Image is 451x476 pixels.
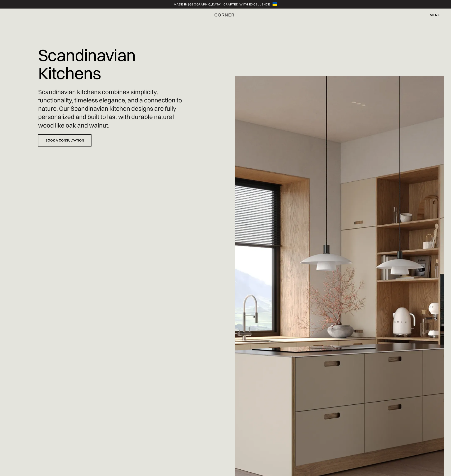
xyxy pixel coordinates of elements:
a: home [190,12,261,18]
div: menu [425,11,440,19]
a: Book a Consultation [38,134,91,146]
a: Made in [GEOGRAPHIC_DATA], crafted with excellence [174,2,270,7]
div: menu [429,13,440,17]
h1: Scandinavian Kitchens [38,43,185,86]
p: Scandinavian kitchens combines simplicity, functionality, timeless elegance, and a connection to ... [38,88,185,129]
